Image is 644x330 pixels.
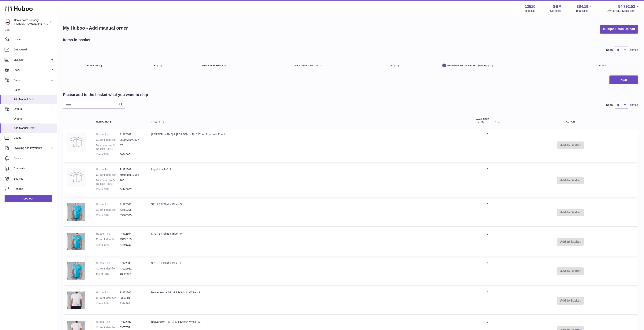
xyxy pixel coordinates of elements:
dt: Huboo P no [96,133,120,136]
dd: 43525931 [120,267,143,270]
div: Currency [550,9,561,13]
span: AVAILABLE Total [294,64,315,67]
div: Huboo Ref [523,9,535,13]
h1: My Huboo - Add manual order [63,25,128,31]
span: Total sales [576,9,593,13]
dt: Minimum Life On Receipt (MLOR) [96,144,120,151]
button: Next [609,75,638,84]
dd: 43525931 [120,272,143,276]
td: 0 [472,129,503,162]
span: Channels [14,167,54,170]
span: Add Manual Order [14,97,54,101]
dd: 0609728077327 [120,138,143,142]
span: Cases [14,156,54,160]
button: Multiple/Batch Upload [600,25,638,34]
dd: 180 [120,179,143,186]
img: Lupuloid - 440ml [67,168,86,187]
dt: Huboo P no [96,232,120,236]
dt: Current identifier [96,326,120,329]
td: Beavertown x SPURS T-Shirt in White - S [147,287,472,314]
span: Minimum Life On Receipt (MLOR) [447,64,487,67]
span: Sales [14,88,54,92]
span: Unit Sales Price [202,64,223,67]
dt: Huboo P no [96,168,120,171]
img: Joe & Sephs Caramel/Choc Popcorn - Pouch [67,133,86,152]
dd: 5060386623953 [120,173,143,177]
label: Show [606,103,613,107]
dd: P-972305 [120,261,143,265]
dd: 43493163 [120,237,143,241]
div: Action [598,64,634,67]
span: [PERSON_NAME][EMAIL_ADDRESS][PERSON_NAME][DOMAIN_NAME] [14,22,96,25]
img: SPURS T-Shirt in Blue - S [67,203,86,222]
dt: Client SKU [96,243,120,247]
span: Sales [14,79,50,82]
span: Orders [14,107,50,111]
dt: Huboo P no [96,203,120,206]
dd: P-972307 [120,320,143,324]
dt: Huboo P no [96,291,120,294]
span: Invoicing and Payments [14,146,50,150]
dt: Current identifier [96,138,120,142]
dt: Minimum Life On Receipt (MLOR) [96,179,120,186]
dt: Current identifier [96,208,120,212]
span: 384.19 [577,4,588,9]
span: Usage [14,136,54,140]
dt: Client SKU [96,272,120,276]
span: Huboo no [87,64,99,67]
img: Matthew.McCormack@beavertownbrewery.co.uk [5,19,10,25]
dd: 54145067 [120,188,143,191]
dt: Current identifier [96,267,120,270]
span: Dashboard [14,48,54,51]
dt: Huboo P no [96,320,120,324]
span: Home [14,38,54,41]
h2: Please add to the basket what you want to ship [63,92,148,97]
label: Show [606,48,613,52]
dt: Current identifier [96,237,120,241]
dt: Client SKU [96,214,120,217]
a: 384.19 Total sales [576,4,593,13]
div: Beavertown Brewery [14,18,48,26]
dd: P-972301 [120,133,143,136]
span: Add Manual Order [14,126,54,130]
dd: P-972306 [120,291,143,294]
span: Orders [14,117,54,121]
span: Stock [14,68,50,72]
td: [PERSON_NAME] & [PERSON_NAME]/Choc Popcorn - Pouch [147,129,472,162]
a: Log out [5,195,52,202]
span: 84,792.53 [618,4,635,9]
span: Title [151,121,157,123]
span: AVAILABLE Total [476,118,493,123]
h2: Items in basket [63,37,91,42]
dd: P-972303 [120,203,143,206]
dd: 43460395 [120,214,143,217]
td: 0 [472,164,503,197]
dd: 43493163 [120,243,143,247]
td: 0 [472,228,503,256]
dd: 43460395 [120,208,143,212]
span: Listings [14,58,50,62]
span: Returns [14,187,54,191]
td: SPURS T-Shirt in Blue - L [147,258,472,285]
span: AVAILABLE Stock Total [607,9,639,13]
dt: Client SKU [96,188,120,191]
img: SPURS T-Shirt in Blue - L [67,261,86,280]
span: Title [149,64,155,67]
span: Settings [14,177,54,181]
dd: P-972302 [120,168,143,171]
th: Action [503,114,638,127]
dt: Current identifier [96,296,120,300]
td: 0 [472,199,503,226]
td: Lupuloid - 440ml [147,164,472,197]
dd: 8334884 [120,302,143,305]
td: SPURS T-Shirt in Blue - S [147,199,472,226]
img: SPURS T-Shirt in Blue - M [67,232,86,251]
span: entries [630,103,638,107]
td: SPURS T-Shirt in Blue - M [147,228,472,256]
dd: 8334884 [120,296,143,300]
dd: P-972304 [120,232,143,236]
span: Total [385,64,393,67]
strong: 13510 [525,4,535,9]
span: entries [630,48,638,52]
span: Huboo no [96,121,109,123]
